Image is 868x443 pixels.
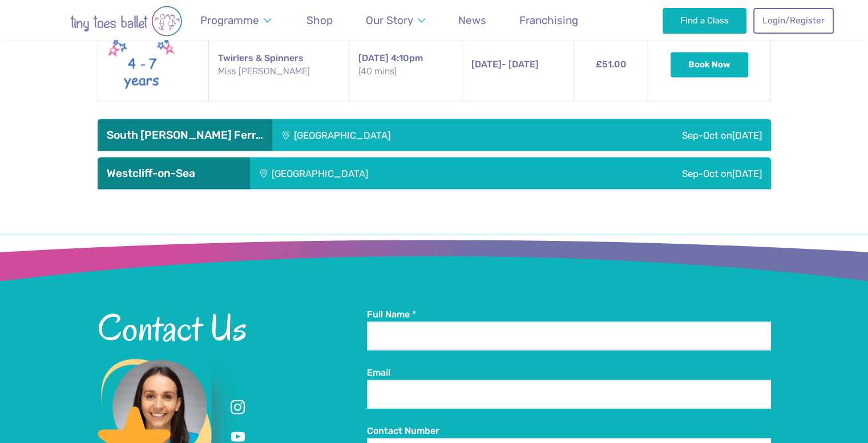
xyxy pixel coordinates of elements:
div: Sep-Oct on [544,158,771,190]
div: [GEOGRAPHIC_DATA] [272,119,554,151]
span: Franchising [519,14,578,27]
a: Our Story [360,7,430,34]
a: Instagram [228,397,248,418]
small: (40 mins) [358,65,453,78]
img: Twirlers & Spinners New (May 2025) [107,36,176,94]
span: Our Story [366,14,413,27]
label: Contact Number [367,425,771,437]
a: Franchising [514,7,584,34]
span: - [DATE] [471,59,539,70]
div: Sep-Oct on [554,119,771,151]
span: [DATE] [732,168,762,179]
td: 4:10pm [349,29,462,101]
span: [DATE] [732,130,762,141]
a: Programme [195,7,277,34]
td: £51.00 [574,29,648,101]
span: [DATE] [358,53,389,63]
a: News [453,7,492,34]
div: [GEOGRAPHIC_DATA] [250,158,544,190]
span: News [458,14,486,27]
span: Programme [200,14,259,27]
span: Shop [306,14,333,27]
button: Book Now [671,53,748,78]
a: Login/Register [753,8,833,33]
label: Full Name * [367,308,771,321]
small: Miss [PERSON_NAME] [218,65,340,78]
label: Email [367,367,771,379]
h3: South [PERSON_NAME] Ferr… [107,128,263,142]
span: [DATE] [471,59,502,70]
a: Find a Class [663,8,746,33]
h2: Contact Us [98,308,367,347]
a: Shop [301,7,338,34]
img: tiny toes ballet [35,6,217,37]
h3: Westcliff-on-Sea [107,167,241,180]
td: Twirlers & Spinners [208,29,349,101]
